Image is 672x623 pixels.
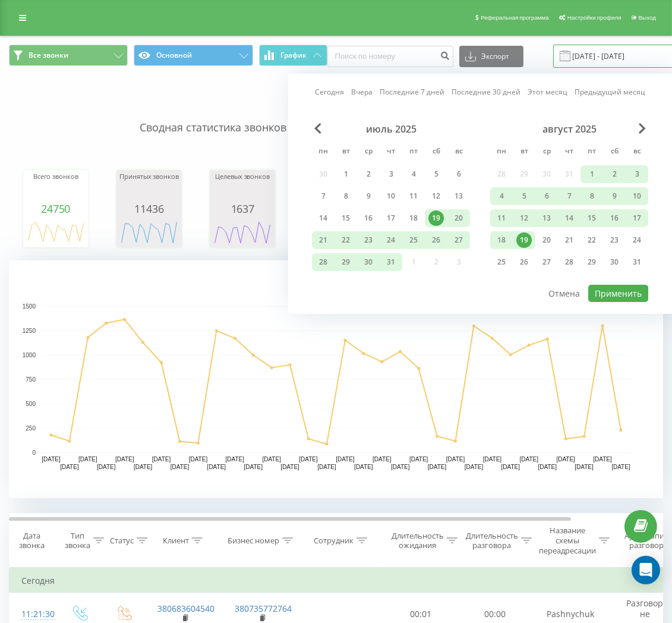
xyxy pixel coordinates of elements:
[23,328,36,334] text: 1250
[380,231,402,249] div: чт 24 июля 2025 г.
[392,531,444,551] div: Длительность ожидания
[452,86,520,97] a: Последние 30 дней
[490,253,513,271] div: пн 25 авг. 2025 г.
[446,457,465,463] text: [DATE]
[605,143,623,161] abbr: суббота
[481,14,549,21] span: Реферальная программа
[380,165,402,183] div: чт 3 июля 2025 г.
[115,457,134,463] text: [DATE]
[383,232,399,248] div: 24
[516,188,532,204] div: 5
[427,143,445,161] abbr: суббота
[335,231,357,249] div: вт 22 июля 2025 г.
[451,210,466,226] div: 20
[425,187,447,205] div: сб 12 июля 2025 г.
[558,209,580,227] div: чт 14 авг. 2025 г.
[383,254,399,270] div: 31
[402,187,425,205] div: пт 11 июля 2025 г.
[447,187,470,205] div: вс 13 июля 2025 г.
[359,143,377,161] abbr: среда
[312,187,335,205] div: пн 7 июля 2025 г.
[26,173,86,203] div: Всего звонков
[361,166,376,182] div: 2
[280,51,307,59] span: График
[357,187,380,205] div: ср 9 июля 2025 г.
[607,254,622,270] div: 30
[119,203,179,215] div: 11436
[380,187,402,205] div: чт 10 июля 2025 г.
[626,253,648,271] div: вс 31 авг. 2025 г.
[558,253,580,271] div: чт 28 авг. 2025 г.
[501,464,520,471] text: [DATE]
[603,187,626,205] div: сб 9 авг. 2025 г.
[312,231,335,249] div: пн 21 июля 2025 г.
[584,166,600,182] div: 1
[315,86,344,97] a: Сегодня
[447,165,470,183] div: вс 6 июля 2025 г.
[110,536,134,546] div: Статус
[542,285,586,302] button: Отмена
[520,457,539,463] text: [DATE]
[361,254,376,270] div: 30
[213,203,272,215] div: 1637
[280,464,299,471] text: [DATE]
[539,254,554,270] div: 27
[406,210,421,226] div: 18
[425,231,447,249] div: сб 26 июля 2025 г.
[335,253,357,271] div: вт 29 июля 2025 г.
[603,231,626,249] div: сб 23 авг. 2025 г.
[580,187,603,205] div: пт 8 авг. 2025 г.
[97,464,116,471] text: [DATE]
[383,210,399,226] div: 17
[405,143,422,161] abbr: пятница
[406,232,421,248] div: 25
[556,457,575,463] text: [DATE]
[9,260,663,498] svg: A chart.
[380,209,402,227] div: чт 17 июля 2025 г.
[629,166,645,182] div: 3
[26,215,86,250] svg: A chart.
[26,425,36,432] text: 250
[539,526,596,556] div: Название схемы переадресации
[409,457,428,463] text: [DATE]
[312,253,335,271] div: пн 28 июля 2025 г.
[357,165,380,183] div: ср 2 июля 2025 г.
[584,210,600,226] div: 15
[494,254,509,270] div: 25
[515,143,533,161] abbr: вторник
[629,254,645,270] div: 31
[32,449,36,456] text: 0
[406,166,421,182] div: 4
[494,188,509,204] div: 4
[490,187,513,205] div: пн 4 авг. 2025 г.
[23,303,36,310] text: 1500
[629,232,645,248] div: 24
[60,464,79,471] text: [DATE]
[428,166,444,182] div: 5
[171,464,190,471] text: [DATE]
[425,209,447,227] div: сб 19 июля 2025 г.
[338,188,354,204] div: 8
[584,254,600,270] div: 29
[493,143,510,161] abbr: понедельник
[603,165,626,183] div: сб 2 авг. 2025 г.
[513,187,535,205] div: вт 5 авг. 2025 г.
[607,188,622,204] div: 9
[490,123,648,135] div: август 2025
[29,51,68,60] span: Все звонки
[558,187,580,205] div: чт 7 авг. 2025 г.
[312,123,470,135] div: июль 2025
[26,203,86,215] div: 24750
[314,123,321,134] span: Previous Month
[351,86,373,97] a: Вчера
[189,457,208,463] text: [DATE]
[119,173,179,203] div: Принятых звонков
[626,187,648,205] div: вс 10 авг. 2025 г.
[459,46,523,67] button: Экспорт
[580,231,603,249] div: пт 22 авг. 2025 г.
[580,165,603,183] div: пт 1 авг. 2025 г.
[317,464,336,471] text: [DATE]
[299,457,318,463] text: [DATE]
